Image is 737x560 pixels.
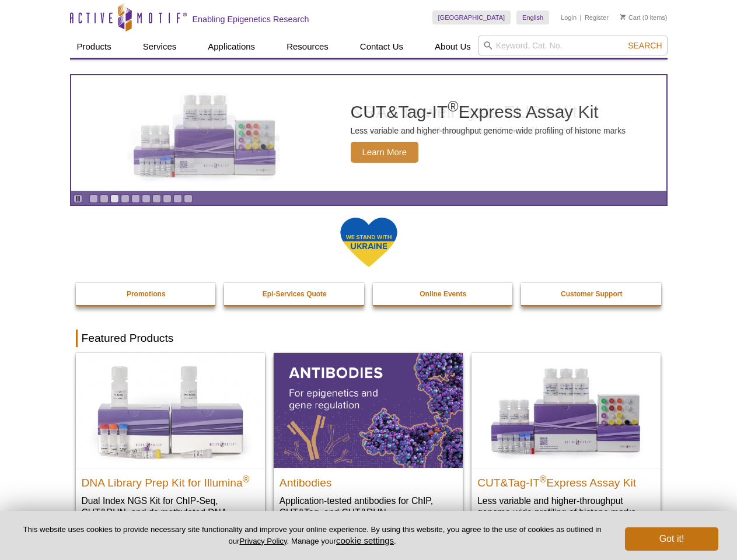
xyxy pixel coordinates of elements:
a: About Us [428,36,478,58]
a: Go to slide 9 [173,194,182,203]
p: Dual Index NGS Kit for ChIP-Seq, CUT&RUN, and ds methylated DNA assays. [82,495,259,530]
p: Less variable and higher-throughput genome-wide profiling of histone marks​. [477,495,655,519]
h2: Enabling Epigenetics Research [193,14,309,24]
a: Services [136,36,184,58]
a: Go to slide 2 [100,194,109,203]
a: English [516,10,549,24]
a: [GEOGRAPHIC_DATA] [432,10,511,24]
sup: ® [540,474,547,484]
img: Your Cart [620,14,626,20]
a: Go to slide 7 [152,194,161,203]
h2: DNA Library Prep Kit for Illumina [82,471,259,489]
img: All Antibodies [274,353,463,467]
a: Products [70,36,118,58]
p: Fast, sensitive, and highly specific quantification of human NRAS. [351,125,588,136]
button: Search [624,40,665,51]
h2: NRAS In-well Lysis ELISA Kit [351,103,588,121]
a: Cart [620,13,641,22]
img: DNA Library Prep Kit for Illumina [76,353,265,467]
a: Promotions [76,283,217,305]
p: This website uses cookies to provide necessary site functionality and improve your online experie... [19,524,606,547]
a: Online Events [373,283,514,305]
button: cookie settings [336,535,394,545]
li: | [580,10,582,24]
sup: ® [243,474,250,484]
img: CUT&Tag-IT® Express Assay Kit [471,353,661,467]
a: Epi-Services Quote [224,283,365,305]
a: Applications [201,36,262,58]
span: Search [628,41,662,50]
li: (0 items) [620,10,668,24]
a: NRAS In-well Lysis ELISA Kit NRAS In-well Lysis ELISA Kit Fast, sensitive, and highly specific qu... [71,75,666,191]
button: Got it! [625,527,718,551]
h2: Antibodies [280,471,457,489]
p: Application-tested antibodies for ChIP, CUT&Tag, and CUT&RUN. [280,495,457,519]
strong: Epi-Services Quote [263,290,327,298]
h2: CUT&Tag-IT Express Assay Kit [477,471,655,489]
a: Privacy Policy [239,537,287,545]
a: Go to slide 5 [131,194,140,203]
span: Learn More [351,142,419,163]
a: Go to slide 1 [89,194,98,203]
a: Register [585,13,609,22]
a: CUT&Tag-IT® Express Assay Kit CUT&Tag-IT®Express Assay Kit Less variable and higher-throughput ge... [471,353,661,530]
a: Toggle autoplay [74,194,82,203]
article: NRAS In-well Lysis ELISA Kit [71,75,666,191]
a: Customer Support [521,283,662,305]
a: All Antibodies Antibodies Application-tested antibodies for ChIP, CUT&Tag, and CUT&RUN. [274,353,463,530]
a: Go to slide 4 [121,194,130,203]
a: Go to slide 6 [142,194,151,203]
a: Go to slide 8 [163,194,172,203]
a: Go to slide 10 [184,194,193,203]
h2: Featured Products [76,330,662,347]
a: Login [561,13,577,22]
strong: Customer Support [561,290,622,298]
a: Contact Us [353,36,410,58]
a: Go to slide 3 [110,194,119,203]
strong: Online Events [420,290,466,298]
input: Keyword, Cat. No. [478,36,668,55]
strong: Promotions [127,290,166,298]
a: DNA Library Prep Kit for Illumina DNA Library Prep Kit for Illumina® Dual Index NGS Kit for ChIP-... [76,353,265,541]
img: We Stand With Ukraine [340,216,398,268]
img: NRAS In-well Lysis ELISA Kit [117,93,292,173]
a: Resources [280,36,336,58]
